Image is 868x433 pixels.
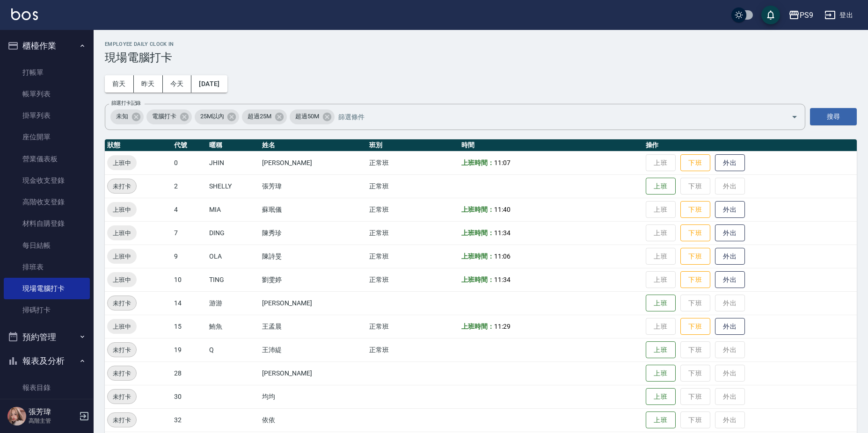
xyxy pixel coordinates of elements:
[761,6,780,24] button: save
[172,408,207,432] td: 32
[4,191,90,213] a: 高階收支登錄
[108,392,136,402] span: 未打卡
[163,75,192,93] button: 今天
[715,201,745,218] button: 外出
[260,139,367,152] th: 姓名
[11,8,38,20] img: Logo
[290,109,335,124] div: 超過50M
[680,201,710,218] button: 下班
[107,158,137,168] span: 上班中
[108,368,136,378] span: 未打卡
[107,322,137,332] span: 上班中
[461,323,494,330] b: 上班時間：
[4,213,90,234] a: 材料自購登錄
[146,112,182,121] span: 電腦打卡
[4,278,90,299] a: 現場電腦打卡
[494,276,511,283] span: 11:34
[367,221,459,245] td: 正常班
[646,178,676,195] button: 上班
[29,407,76,417] h5: 張芳瑋
[207,174,260,198] td: SHELLY
[260,221,367,245] td: 陳秀珍
[785,6,817,25] button: PS9
[4,34,90,58] button: 櫃檯作業
[646,365,676,382] button: 上班
[172,385,207,408] td: 30
[260,361,367,385] td: [PERSON_NAME]
[715,154,745,172] button: 外出
[336,108,775,125] input: 篩選條件
[260,174,367,198] td: 張芳瑋
[821,7,857,24] button: 登出
[172,245,207,268] td: 9
[680,271,710,289] button: 下班
[461,206,494,213] b: 上班時間：
[7,407,26,426] img: Person
[195,112,230,121] span: 25M以內
[260,291,367,315] td: [PERSON_NAME]
[242,112,277,121] span: 超過25M
[367,198,459,221] td: 正常班
[260,315,367,338] td: 王孟晨
[134,75,163,93] button: 昨天
[810,108,857,125] button: 搜尋
[367,174,459,198] td: 正常班
[107,228,137,238] span: 上班中
[367,268,459,291] td: 正常班
[172,221,207,245] td: 7
[680,224,710,242] button: 下班
[800,9,813,21] div: PS9
[4,235,90,256] a: 每日結帳
[207,139,260,152] th: 暱稱
[110,109,144,124] div: 未知
[207,245,260,268] td: OLA
[367,139,459,152] th: 班別
[107,252,137,261] span: 上班中
[4,126,90,148] a: 座位開單
[494,323,511,330] span: 11:29
[4,299,90,321] a: 掃碼打卡
[108,415,136,425] span: 未打卡
[195,109,240,124] div: 25M以內
[260,151,367,174] td: [PERSON_NAME]
[4,148,90,170] a: 營業儀表板
[105,41,857,47] h2: Employee Daily Clock In
[260,268,367,291] td: 劉雯婷
[207,221,260,245] td: DING
[367,245,459,268] td: 正常班
[459,139,643,152] th: 時間
[172,151,207,174] td: 0
[461,253,494,260] b: 上班時間：
[715,224,745,242] button: 外出
[172,174,207,198] td: 2
[207,151,260,174] td: JHIN
[207,315,260,338] td: 鮪魚
[494,253,511,260] span: 11:06
[4,325,90,349] button: 預約管理
[4,170,90,191] a: 現金收支登錄
[172,361,207,385] td: 28
[4,83,90,105] a: 帳單列表
[680,248,710,265] button: 下班
[191,75,227,93] button: [DATE]
[787,109,802,124] button: Open
[715,271,745,289] button: 外出
[646,295,676,312] button: 上班
[715,318,745,335] button: 外出
[172,268,207,291] td: 10
[461,229,494,237] b: 上班時間：
[111,100,141,107] label: 篩選打卡記錄
[172,315,207,338] td: 15
[108,298,136,308] span: 未打卡
[4,398,90,420] a: 消費分析儀表板
[461,276,494,283] b: 上班時間：
[105,139,172,152] th: 狀態
[4,349,90,373] button: 報表及分析
[260,245,367,268] td: 陳詩旻
[146,109,192,124] div: 電腦打卡
[260,338,367,361] td: 王沛緹
[108,345,136,355] span: 未打卡
[260,198,367,221] td: 蘇珉儀
[207,198,260,221] td: MIA
[367,151,459,174] td: 正常班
